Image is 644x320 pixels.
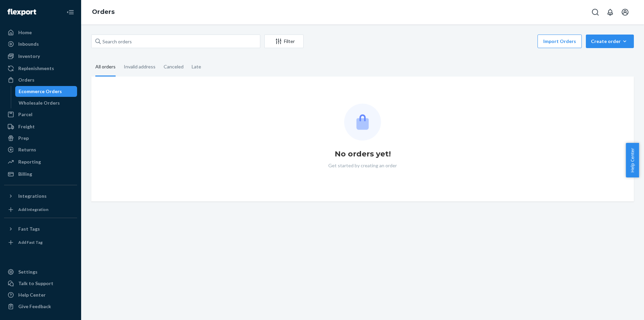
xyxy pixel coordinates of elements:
a: Inventory [4,51,77,62]
a: Orders [4,74,77,85]
div: Talk to Support [18,280,53,287]
a: Help Center [4,290,77,300]
div: Inbounds [18,41,39,47]
div: Canceled [164,58,184,76]
div: Wholesale Orders [19,100,60,106]
div: Late [192,58,201,76]
div: Filter [265,38,303,45]
div: Add Fast Tag [18,239,43,245]
a: Parcel [4,109,77,120]
button: Fast Tags [4,223,77,234]
div: Create order [591,38,629,45]
a: Talk to Support [4,278,77,289]
button: Integrations [4,191,77,201]
button: Open account menu [618,5,632,19]
a: Freight [4,121,77,132]
div: Add Integration [18,207,48,212]
button: Create order [586,35,634,48]
a: Replenishments [4,63,77,74]
div: Integrations [18,193,47,199]
div: Inventory [18,53,40,60]
a: Add Integration [4,204,77,215]
div: Replenishments [18,65,54,72]
h1: No orders yet! [335,149,391,159]
img: Empty list [344,104,381,141]
a: Add Fast Tag [4,237,77,248]
div: Home [18,29,32,36]
div: All orders [95,58,116,77]
a: Settings [4,266,77,277]
div: Invalid address [124,58,156,76]
a: Orders [92,8,115,16]
a: Prep [4,133,77,144]
p: Get started by creating an order [328,162,397,169]
button: Import Orders [538,35,582,48]
div: Freight [18,123,35,130]
div: Returns [18,146,36,153]
button: Open notifications [603,5,617,19]
button: Close Navigation [64,5,77,19]
div: Prep [18,135,29,142]
button: Help Center [626,143,639,177]
button: Filter [264,35,304,48]
a: Reporting [4,156,77,167]
div: Orders [18,77,34,83]
ol: breadcrumbs [87,2,120,22]
img: Flexport logo [7,9,36,16]
button: Give Feedback [4,301,77,312]
input: Search orders [91,35,260,48]
div: Give Feedback [18,303,51,310]
div: Billing [18,171,32,177]
div: Reporting [18,158,41,165]
a: Wholesale Orders [15,98,77,108]
div: Fast Tags [18,226,40,232]
div: Ecommerce Orders [19,88,62,95]
a: Home [4,27,77,38]
a: Returns [4,144,77,155]
a: Ecommerce Orders [15,86,77,97]
a: Inbounds [4,39,77,49]
a: Billing [4,169,77,179]
div: Settings [18,269,38,275]
div: Help Center [18,292,46,298]
div: Parcel [18,111,32,118]
button: Open Search Box [589,5,602,19]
